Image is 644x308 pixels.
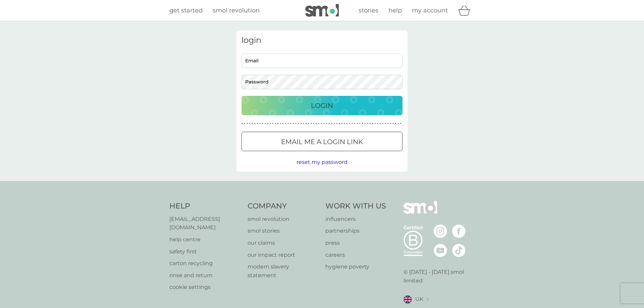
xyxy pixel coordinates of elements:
[325,251,386,259] a: careers
[404,268,475,285] p: © [DATE] - [DATE] smol limited
[272,122,274,125] p: ●
[316,122,317,125] p: ●
[169,215,241,232] a: [EMAIL_ADDRESS][DOMAIN_NAME]
[325,227,386,235] a: partnerships
[169,283,241,292] a: cookie settings
[388,6,402,15] a: help
[311,122,312,125] p: ●
[169,271,241,280] p: rinse and return
[377,122,378,125] p: ●
[357,122,358,125] p: ●
[244,122,246,125] p: ●
[247,122,248,125] p: ●
[249,122,251,125] p: ●
[265,122,266,125] p: ●
[262,122,263,125] p: ●
[412,7,448,14] span: my account
[362,122,363,125] p: ●
[169,235,241,244] a: help centre
[349,122,350,125] p: ●
[321,122,322,125] p: ●
[248,227,319,235] a: smol stories
[297,159,347,165] span: reset my password
[267,122,268,125] p: ●
[404,295,412,304] img: UK flag
[359,7,378,14] span: stories
[318,122,320,125] p: ●
[213,7,260,14] span: smol revolution
[275,122,276,125] p: ●
[325,215,386,224] a: influencers
[341,122,342,125] p: ●
[169,247,241,256] a: safety first
[308,122,309,125] p: ●
[395,122,396,125] p: ●
[306,122,307,125] p: ●
[281,136,363,147] p: Email me a login link
[287,122,289,125] p: ●
[382,122,383,125] p: ●
[248,262,319,280] p: modern slavery statement
[452,244,466,257] img: visit the smol Tiktok page
[325,262,386,271] a: hygiene poverty
[297,158,347,167] button: reset my password
[434,225,447,238] img: visit the smol Instagram page
[248,201,319,211] h4: Company
[359,122,361,125] p: ●
[344,122,345,125] p: ●
[404,201,437,224] img: smol
[323,122,325,125] p: ●
[295,122,297,125] p: ●
[254,122,256,125] p: ●
[169,201,241,211] h4: Help
[458,4,475,17] div: basket
[385,122,386,125] p: ●
[434,244,447,257] img: visit the smol Youtube page
[213,6,260,15] a: smol revolution
[305,4,339,17] img: smol
[326,122,327,125] p: ●
[346,122,348,125] p: ●
[293,122,294,125] p: ●
[364,122,366,125] p: ●
[359,6,378,15] a: stories
[277,122,279,125] p: ●
[169,259,241,268] a: carton recycling
[380,122,381,125] p: ●
[241,122,243,125] p: ●
[390,122,391,125] p: ●
[325,201,386,211] h4: Work With Us
[388,7,402,14] span: help
[248,251,319,259] a: our impact report
[339,122,340,125] p: ●
[328,122,330,125] p: ●
[169,7,203,14] span: get started
[311,100,333,111] p: Login
[352,122,353,125] p: ●
[169,6,203,15] a: get started
[392,122,394,125] p: ●
[372,122,373,125] p: ●
[298,122,299,125] p: ●
[427,298,429,301] img: select a new location
[282,122,284,125] p: ●
[290,122,291,125] p: ●
[354,122,356,125] p: ●
[452,225,466,238] img: visit the smol Facebook page
[334,122,335,125] p: ●
[313,122,315,125] p: ●
[325,239,386,247] a: press
[259,122,261,125] p: ●
[248,215,319,224] p: smol revolution
[367,122,368,125] p: ●
[241,36,402,45] h3: login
